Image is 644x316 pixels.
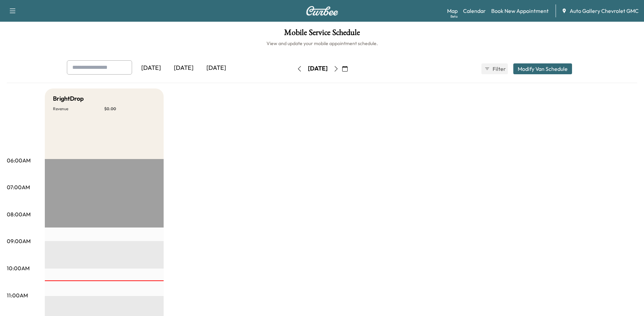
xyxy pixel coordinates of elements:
button: Modify Van Schedule [513,63,572,74]
div: [DATE] [135,60,167,76]
p: $ 0.00 [104,106,155,112]
p: 07:00AM [7,183,30,191]
div: [DATE] [167,60,200,76]
p: 11:00AM [7,291,28,299]
div: Beta [450,14,458,19]
div: [DATE] [308,64,328,73]
h5: BrightDrop [53,94,84,103]
p: Revenue [53,106,104,112]
a: MapBeta [447,7,458,15]
span: Auto Gallery Chevrolet GMC [570,7,639,15]
img: Curbee Logo [306,6,338,16]
button: Filter [481,63,508,74]
a: Calendar [463,7,486,15]
p: 10:00AM [7,264,30,272]
h1: Mobile Service Schedule [7,28,637,40]
h6: View and update your mobile appointment schedule. [7,40,637,47]
p: 08:00AM [7,210,31,218]
div: [DATE] [200,60,233,76]
a: Book New Appointment [491,7,549,15]
p: 09:00AM [7,237,31,245]
span: Filter [493,65,505,73]
p: 06:00AM [7,156,31,164]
